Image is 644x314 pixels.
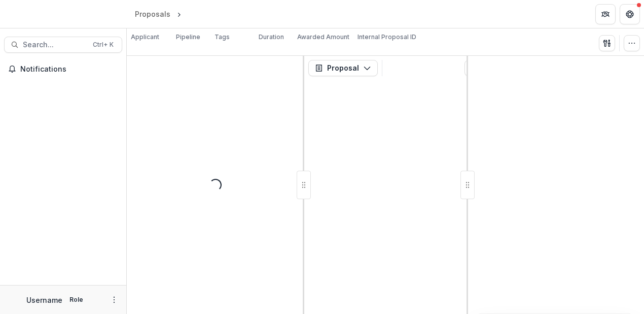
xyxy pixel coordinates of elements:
button: Notifications [4,61,122,77]
p: Awarded Amount [297,33,349,42]
nav: breadcrumb [131,7,227,21]
span: Notifications [20,65,118,74]
div: Ctrl + K [91,39,116,50]
button: Proposal [308,60,378,76]
button: More [108,294,120,306]
span: Search... [23,41,87,49]
p: Role [66,295,86,304]
p: Duration [259,33,284,42]
p: Applicant [131,33,159,42]
button: Partners [595,4,616,24]
a: Proposals [131,7,174,21]
p: Pipeline [176,33,200,42]
div: Proposals [135,9,170,19]
p: Username [26,295,62,305]
button: Get Help [620,4,640,24]
p: Internal Proposal ID [357,33,416,42]
button: View Attached Files [464,60,481,76]
button: Search... [4,37,122,53]
p: Tags [214,33,230,42]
